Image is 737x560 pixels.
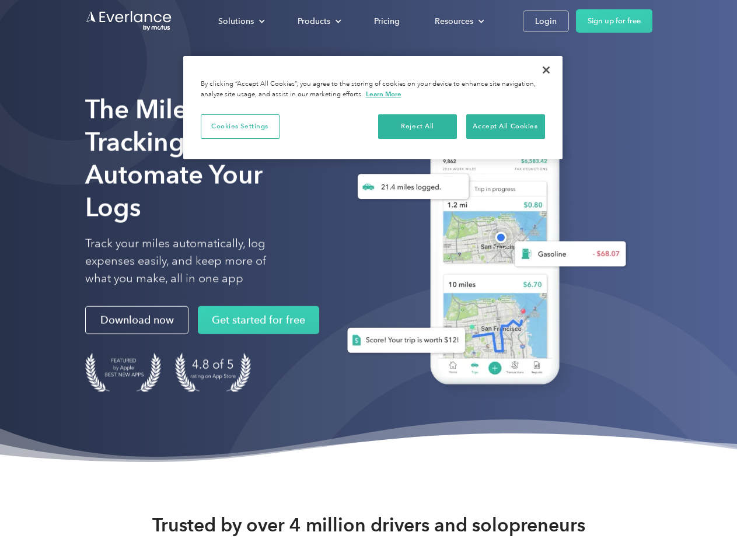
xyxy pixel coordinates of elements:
button: Reject All [378,114,457,139]
div: Products [286,11,351,32]
img: Badge for Featured by Apple Best New Apps [85,353,161,392]
button: Cookies Settings [201,114,280,139]
img: Everlance, mileage tracker app, expense tracking app [329,111,635,402]
div: Products [298,14,330,29]
div: Privacy [183,56,563,159]
a: Get started for free [198,306,319,334]
div: Solutions [218,14,254,29]
a: Go to homepage [85,10,173,32]
button: Accept All Cookies [466,114,545,139]
div: Cookie banner [183,56,563,159]
div: Resources [435,14,473,29]
a: Pricing [362,11,411,32]
button: Close [533,57,559,83]
div: By clicking “Accept All Cookies”, you agree to the storing of cookies on your device to enhance s... [201,79,545,100]
a: Login [523,10,569,32]
strong: Trusted by over 4 million drivers and solopreneurs [152,513,585,537]
a: Download now [85,306,188,334]
div: Pricing [374,14,400,29]
div: Resources [423,11,494,32]
div: Login [535,14,557,29]
img: 4.9 out of 5 stars on the app store [175,353,251,392]
p: Track your miles automatically, log expenses easily, and keep more of what you make, all in one app [85,235,294,288]
a: Sign up for free [576,9,652,33]
a: More information about your privacy, opens in a new tab [366,90,401,98]
div: Solutions [207,11,274,32]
